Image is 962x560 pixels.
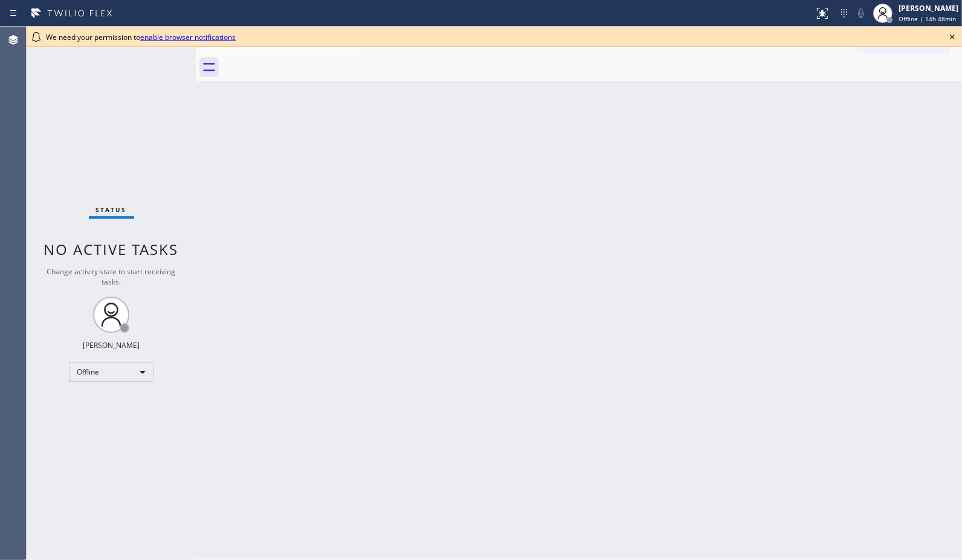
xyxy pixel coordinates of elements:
div: [PERSON_NAME] [83,340,140,350]
div: Offline [69,362,153,382]
span: Offline | 14h 48min [899,14,956,23]
span: We need your permission to [46,32,236,42]
span: Change activity state to start receiving tasks. [47,266,176,287]
button: Mute [853,5,870,22]
a: enable browser notifications [140,32,236,42]
span: Status [96,205,127,214]
span: No active tasks [44,239,179,259]
div: [PERSON_NAME] [899,3,958,13]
